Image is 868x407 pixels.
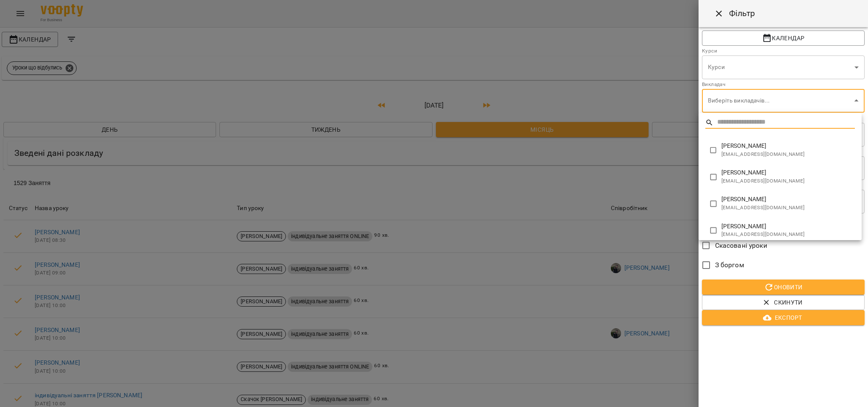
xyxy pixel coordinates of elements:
[721,150,855,159] span: [EMAIL_ADDRESS][DOMAIN_NAME]
[721,169,855,177] span: [PERSON_NAME]
[721,222,855,231] span: [PERSON_NAME]
[721,230,855,239] span: [EMAIL_ADDRESS][DOMAIN_NAME]
[721,177,855,186] span: [EMAIL_ADDRESS][DOMAIN_NAME]
[721,195,855,204] span: [PERSON_NAME]
[721,142,855,150] span: [PERSON_NAME]
[721,204,855,212] span: [EMAIL_ADDRESS][DOMAIN_NAME]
